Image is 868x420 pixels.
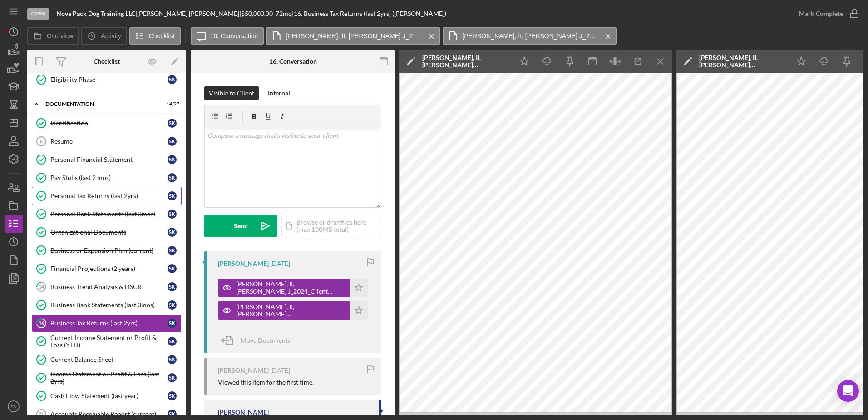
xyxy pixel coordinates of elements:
[45,101,157,107] div: Documentation
[50,265,168,272] div: Financial Projections (2 years)
[286,32,422,40] label: [PERSON_NAME], II, [PERSON_NAME] J_2024_Client Copy.pdf
[163,101,179,107] div: 14 / 27
[50,410,168,418] div: Accounts Receivable Report (current)
[462,32,598,40] label: [PERSON_NAME], II, [PERSON_NAME] J_2023_TaxReturn.pdf
[32,169,182,187] a: Pay Stubs (last 2 mos)SK
[32,314,182,332] a: 16Business Tax Returns (last 2yrs)SK
[218,329,300,352] button: Move Documents
[32,332,182,350] a: Current Income Statement or Profit & Loss (YTD)SK
[40,139,43,144] tspan: 6
[39,411,44,417] tspan: 21
[27,8,49,20] div: Open
[10,404,16,409] text: SN
[269,58,317,65] div: 16. Conversation
[168,337,177,346] div: S K
[81,27,127,45] button: Activity
[209,86,254,100] div: Visible to Client
[32,387,182,405] a: Cash Flow Statement (last year)SK
[32,70,182,89] a: Eligibility PhaseSK
[32,114,182,132] a: IdentificationSK
[32,260,182,278] a: Financial Projections (2 years)SK
[101,32,121,40] label: Activity
[268,86,290,100] div: Internal
[168,410,177,419] div: S K
[168,373,177,382] div: S K
[32,205,182,223] a: Personal Bank Statements (last 3mos)SK
[50,210,168,218] div: Personal Bank Statements (last 3mos)
[168,210,177,219] div: S K
[236,280,345,295] div: [PERSON_NAME], II, [PERSON_NAME] J_2024_Client Copy.pdf
[168,173,177,182] div: S K
[270,367,290,374] time: 2025-08-12 12:21
[32,150,182,169] a: Personal Financial StatementSK
[204,215,277,237] button: Send
[50,174,168,181] div: Pay Stubs (last 2 mos)
[168,75,177,84] div: S K
[218,379,314,386] div: Viewed this item for the first time.
[218,367,269,374] div: [PERSON_NAME]
[50,356,168,363] div: Current Balance Sheet
[218,260,269,267] div: [PERSON_NAME]
[50,76,168,83] div: Eligibility Phase
[32,223,182,241] a: Organizational DocumentsSK
[50,192,168,200] div: Personal Tax Returns (last 2yrs)
[50,247,168,254] div: Business or Expansion Plan (current)
[168,264,177,273] div: S K
[56,10,137,17] div: |
[39,320,44,326] tspan: 16
[32,187,182,205] a: Personal Tax Returns (last 2yrs)SK
[168,137,177,146] div: S K
[218,409,269,416] div: [PERSON_NAME]
[241,10,276,17] div: $50,000.00
[168,191,177,200] div: S K
[168,228,177,237] div: S K
[168,355,177,364] div: S K
[32,350,182,369] a: Current Balance SheetSK
[266,27,440,45] button: [PERSON_NAME], II, [PERSON_NAME] J_2024_Client Copy.pdf
[422,54,508,69] div: [PERSON_NAME], II, [PERSON_NAME] J_2024_Client Copy.pdf
[168,155,177,164] div: S K
[50,156,168,163] div: Personal Financial Statement
[32,369,182,387] a: Income Statement or Profit & Loss (last 2yrs)SK
[32,296,182,314] a: Business Bank Statements (last 3mos)SK
[50,320,168,327] div: Business Tax Returns (last 2yrs)
[191,27,264,45] button: 16. Conversation
[137,10,241,17] div: [PERSON_NAME] [PERSON_NAME] |
[50,334,168,349] div: Current Income Statement or Profit & Loss (YTD)
[837,380,859,402] div: Open Intercom Messenger
[50,301,168,309] div: Business Bank Statements (last 3mos)
[236,303,345,318] div: [PERSON_NAME], II, [PERSON_NAME] J_2023_TaxReturn.pdf
[168,319,177,328] div: S K
[292,10,446,17] div: | 16. Business Tax Returns (last 2yrs) ([PERSON_NAME])
[210,32,258,40] label: 16. Conversation
[790,5,863,23] button: Mark Complete
[270,260,290,267] time: 2025-08-12 12:24
[443,27,617,45] button: [PERSON_NAME], II, [PERSON_NAME] J_2023_TaxReturn.pdf
[799,5,843,23] div: Mark Complete
[263,86,295,100] button: Internal
[32,132,182,150] a: 6ResumeSK
[218,301,368,320] button: [PERSON_NAME], II, [PERSON_NAME] J_2023_TaxReturn.pdf
[168,391,177,400] div: S K
[129,27,181,45] button: Checklist
[218,279,368,297] button: [PERSON_NAME], II, [PERSON_NAME] J_2024_Client Copy.pdf
[168,282,177,291] div: S K
[234,215,248,237] div: Send
[32,278,182,296] a: 14Business Trend Analysis & DSCRSK
[27,27,79,45] button: Overview
[241,336,291,344] span: Move Documents
[276,10,292,17] div: 72 mo
[39,284,44,290] tspan: 14
[204,86,259,100] button: Visible to Client
[50,120,168,127] div: Identification
[56,10,135,17] b: Nova Pack Dog Training LLC
[50,229,168,236] div: Organizational Documents
[47,32,73,40] label: Overview
[50,392,168,400] div: Cash Flow Statement (last year)
[50,283,168,290] div: Business Trend Analysis & DSCR
[94,58,120,65] div: Checklist
[699,54,785,69] div: [PERSON_NAME], II, [PERSON_NAME] J_2023_TaxReturn.pdf
[168,246,177,255] div: S K
[168,119,177,128] div: S K
[32,241,182,260] a: Business or Expansion Plan (current)SK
